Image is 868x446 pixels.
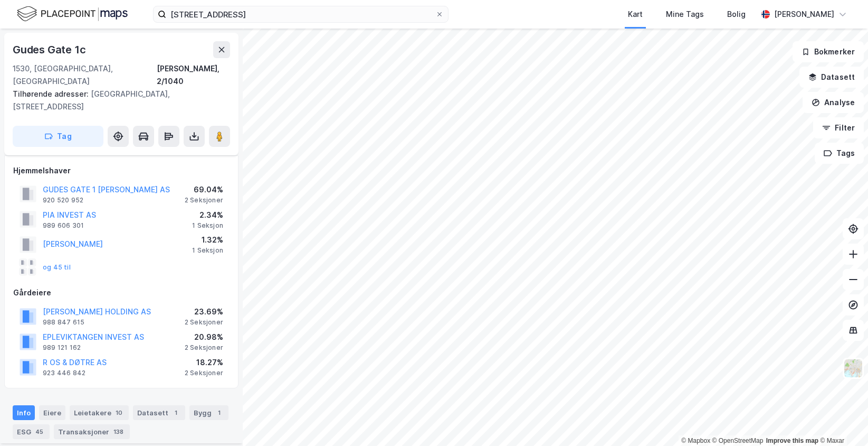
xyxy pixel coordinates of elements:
div: Datasett [133,405,185,420]
button: Analyse [803,92,864,113]
button: Datasett [799,67,864,88]
div: 1.32% [192,234,223,246]
div: 1 Seksjon [192,246,223,255]
iframe: Chat Widget [815,395,868,446]
div: 2 Seksjoner [185,369,223,377]
div: 923 446 842 [43,369,85,377]
button: Filter [813,117,864,138]
div: 20.98% [185,331,223,343]
button: Tags [815,143,864,164]
div: 2 Seksjoner [185,343,223,352]
span: Tilhørende adresser: [13,89,91,98]
div: 2 Seksjoner [185,196,223,205]
a: Mapbox [681,437,710,444]
div: Hjemmelshaver [13,164,230,177]
div: 18.27% [185,356,223,369]
div: Eiere [39,405,65,420]
div: 1530, [GEOGRAPHIC_DATA], [GEOGRAPHIC_DATA] [13,62,157,88]
div: [PERSON_NAME], 2/1040 [157,62,230,88]
div: Gudes Gate 1c [13,41,88,58]
div: Transaksjoner [54,424,130,439]
div: Kart [628,8,643,21]
a: Improve this map [766,437,818,444]
div: 2 Seksjoner [185,318,223,327]
input: Søk på adresse, matrikkel, gårdeiere, leietakere eller personer [166,6,435,22]
div: 45 [33,426,45,437]
div: Bolig [727,8,746,21]
div: 1 [170,407,181,418]
div: Bygg [189,405,228,420]
div: [PERSON_NAME] [774,8,834,21]
div: 138 [111,426,126,437]
a: OpenStreetMap [712,437,764,444]
div: ESG [13,424,50,439]
img: Z [843,358,863,378]
div: [GEOGRAPHIC_DATA], [STREET_ADDRESS] [13,88,222,113]
div: 989 606 301 [43,221,84,230]
div: 1 Seksjon [192,221,223,230]
div: 69.04% [185,183,223,196]
img: logo.f888ab2527a4732fd821a326f86c7f29.svg [17,5,128,23]
div: 988 847 615 [43,318,84,327]
button: Tag [13,126,103,147]
div: 2.34% [192,209,223,221]
div: Mine Tags [666,8,704,21]
div: 23.69% [185,305,223,318]
div: 1 [214,407,224,418]
div: Info [13,405,35,420]
div: 989 121 162 [43,343,81,352]
div: 10 [113,407,125,418]
div: Gårdeiere [13,286,230,299]
div: 920 520 952 [43,196,83,205]
button: Bokmerker [793,41,864,62]
div: Leietakere [70,405,129,420]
